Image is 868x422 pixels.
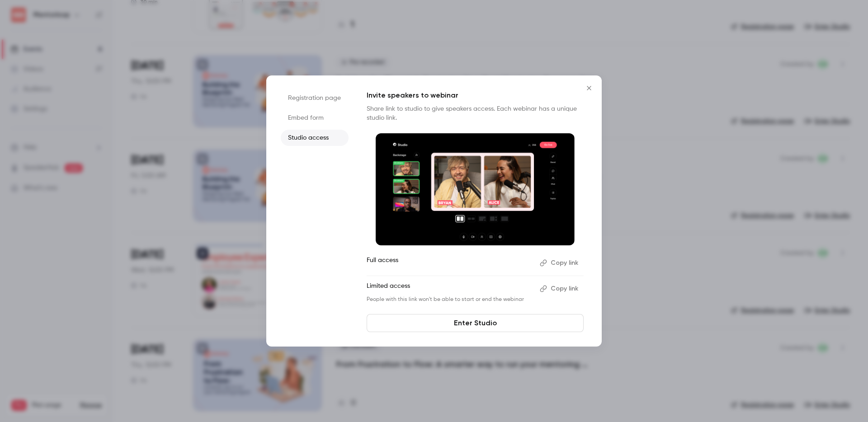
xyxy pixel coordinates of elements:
[376,133,575,245] img: Invite speakers to webinar
[281,110,349,126] li: Embed form
[536,281,584,296] button: Copy link
[281,130,349,146] li: Studio access
[367,256,533,270] p: Full access
[367,314,584,332] a: Enter Studio
[367,104,584,122] p: Share link to studio to give speakers access. Each webinar has a unique studio link.
[580,79,598,97] button: Close
[281,90,349,106] li: Registration page
[536,256,584,270] button: Copy link
[367,90,584,101] p: Invite speakers to webinar
[367,296,533,303] p: People with this link won't be able to start or end the webinar
[367,281,533,296] p: Limited access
